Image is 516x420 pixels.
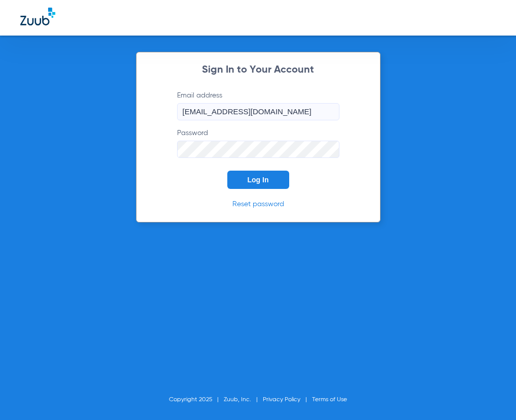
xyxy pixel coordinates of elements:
label: Email address [177,90,339,120]
img: Zuub Logo [20,8,55,25]
label: Password [177,128,339,158]
a: Terms of Use [312,397,347,403]
iframe: Chat Widget [465,371,516,420]
li: Copyright 2025 [169,395,224,405]
a: Privacy Policy [263,397,300,403]
li: Zuub, Inc. [224,395,263,405]
input: Password [177,141,339,158]
span: Log In [248,176,269,184]
button: Log In [227,171,289,189]
a: Reset password [232,201,284,208]
input: Email address [177,103,339,120]
h2: Sign In to Your Account [162,65,355,75]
